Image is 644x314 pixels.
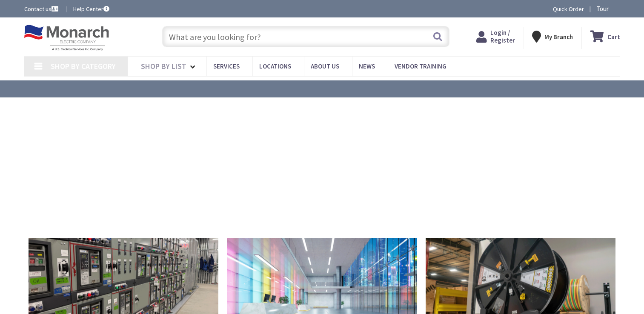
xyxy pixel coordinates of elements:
[532,29,573,44] div: My Branch
[490,29,515,44] span: Login / Register
[73,5,109,13] a: Help Center
[596,5,618,13] span: Tour
[359,62,375,70] span: News
[553,5,584,13] a: Quick Order
[51,61,116,71] span: Shop By Category
[213,62,240,70] span: Services
[24,5,60,13] a: Contact us
[311,62,339,70] span: About Us
[607,29,620,44] strong: Cart
[590,29,620,44] a: Cart
[476,29,515,44] a: Login / Register
[162,26,449,47] input: What are you looking for?
[259,62,291,70] span: Locations
[24,25,109,51] img: Monarch Electric Company
[395,62,447,70] span: Vendor Training
[141,61,186,71] span: Shop By List
[544,33,573,41] strong: My Branch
